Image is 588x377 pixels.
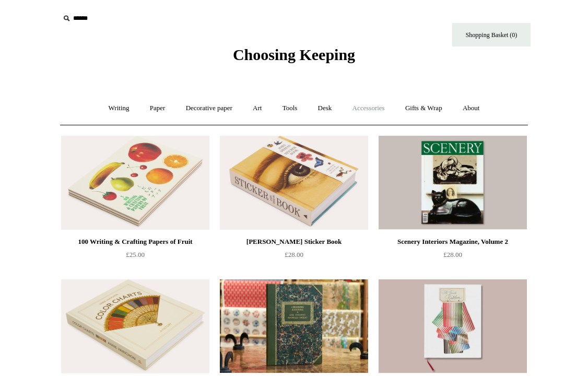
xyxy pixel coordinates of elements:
a: Gifts & Wrap [396,95,452,122]
a: Accessories [343,95,394,122]
a: Decorative paper [177,95,242,122]
img: 100 Writing & Crafting Papers of Fruit [61,136,209,230]
div: [PERSON_NAME] Sticker Book [222,235,366,248]
a: Tools [273,95,307,122]
a: John Derian Sticker Book John Derian Sticker Book [220,136,368,230]
a: Desk [309,95,342,122]
a: Choosing Keeping [233,54,355,62]
a: Scenery Interiors Magazine, Volume 2 Scenery Interiors Magazine, Volume 2 [379,136,527,230]
img: John Derian Sticker Book [220,136,368,230]
a: One Hundred Marbled Papers, John Jeffery - Edition 1 of 2 One Hundred Marbled Papers, John Jeffer... [220,279,368,373]
a: 100 Writing & Crafting Papers of Fruit 100 Writing & Crafting Papers of Fruit [61,136,209,230]
a: 100 Writing & Crafting Papers of Fruit £25.00 [61,235,209,278]
img: 'Colour Charts: A History' by Anne Varichon [61,279,209,373]
span: Choosing Keeping [233,46,355,63]
a: About [453,95,489,122]
span: £28.00 [285,251,303,258]
div: 100 Writing & Crafting Papers of Fruit [64,235,207,248]
a: 'The French Ribbon' by Suzanne Slesin 'The French Ribbon' by Suzanne Slesin [379,279,527,373]
span: £25.00 [126,251,145,258]
div: Scenery Interiors Magazine, Volume 2 [381,235,524,248]
a: Scenery Interiors Magazine, Volume 2 £28.00 [379,235,527,278]
a: [PERSON_NAME] Sticker Book £28.00 [220,235,368,278]
img: One Hundred Marbled Papers, John Jeffery - Edition 1 of 2 [220,279,368,373]
a: Writing [99,95,139,122]
a: Art [243,95,271,122]
a: Paper [140,95,175,122]
img: 'The French Ribbon' by Suzanne Slesin [379,279,527,373]
span: £28.00 [443,251,462,258]
a: Shopping Basket (0) [452,23,531,46]
a: 'Colour Charts: A History' by Anne Varichon 'Colour Charts: A History' by Anne Varichon [61,279,209,373]
img: Scenery Interiors Magazine, Volume 2 [379,136,527,230]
